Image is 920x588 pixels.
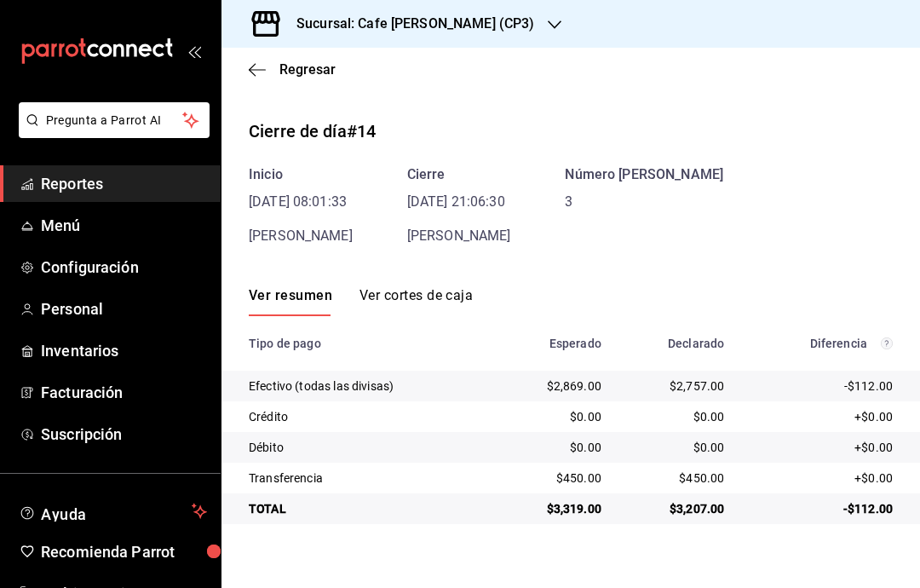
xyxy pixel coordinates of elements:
[407,164,511,185] div: Cierre
[249,378,480,395] div: Efectivo (todas las divisas)
[279,61,336,78] span: Regresar
[629,439,724,456] div: $0.00
[508,439,601,456] div: $0.00
[751,500,893,517] div: -$112.00
[46,112,183,130] span: Pregunta a Parrot AI
[249,439,480,456] div: Débito
[249,164,353,185] div: Inicio
[881,337,893,349] svg: Las diferencias pueden surgir si las propinas no están incluidas en el corte o por la configuraci...
[508,408,601,425] div: $0.00
[12,124,210,141] a: Pregunta a Parrot AI
[41,339,207,362] span: Inventarios
[629,337,724,350] div: Declarado
[283,14,534,34] h3: Sucursal: Cafe [PERSON_NAME] (CP3)
[629,408,724,425] div: $0.00
[41,381,207,404] span: Facturación
[751,337,893,350] div: Diferencia
[751,439,893,456] div: +$0.00
[508,500,601,517] div: $3,319.00
[249,470,480,487] div: Transferencia
[41,540,207,563] span: Recomienda Parrot
[629,500,724,517] div: $3,207.00
[249,192,353,212] time: [DATE] 08:01:33
[249,61,336,78] button: Regresar
[41,214,207,237] span: Menú
[751,408,893,425] div: +$0.00
[508,337,601,350] div: Esperado
[41,256,207,279] span: Configuración
[359,287,473,316] button: Ver cortes de caja
[41,501,185,522] span: Ayuda
[629,470,724,487] div: $450.00
[249,337,480,350] div: Tipo de pago
[249,118,376,144] div: Cierre de día # 14
[407,228,511,244] span: [PERSON_NAME]
[565,164,723,185] div: Número [PERSON_NAME]
[407,192,511,212] time: [DATE] 21:06:30
[41,423,207,446] span: Suscripción
[751,470,893,487] div: +$0.00
[629,378,724,395] div: $2,757.00
[19,102,210,138] button: Pregunta a Parrot AI
[249,408,480,425] div: Crédito
[187,44,201,58] button: open_drawer_menu
[249,500,480,517] div: TOTAL
[249,228,353,244] span: [PERSON_NAME]
[751,378,893,395] div: -$112.00
[565,192,723,212] time: 3
[249,287,473,316] div: navigation tabs
[41,172,207,195] span: Reportes
[508,470,601,487] div: $450.00
[508,378,601,395] div: $2,869.00
[249,287,332,316] button: Ver resumen
[41,297,207,320] span: Personal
